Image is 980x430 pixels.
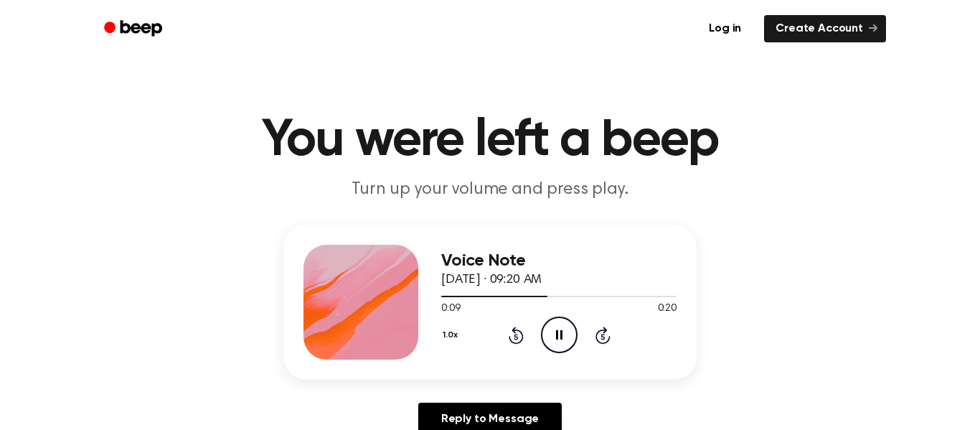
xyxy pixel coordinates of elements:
h1: You were left a beep [123,115,857,167]
button: 1.0x [441,323,463,347]
span: 0:09 [441,302,460,317]
a: Beep [94,15,175,43]
span: [DATE] · 09:20 AM [441,274,542,286]
p: Turn up your volume and press play. [215,178,765,202]
a: Create Account [764,15,886,42]
a: Log in [694,12,755,45]
span: 0:20 [658,302,677,317]
h3: Voice Note [441,251,677,271]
